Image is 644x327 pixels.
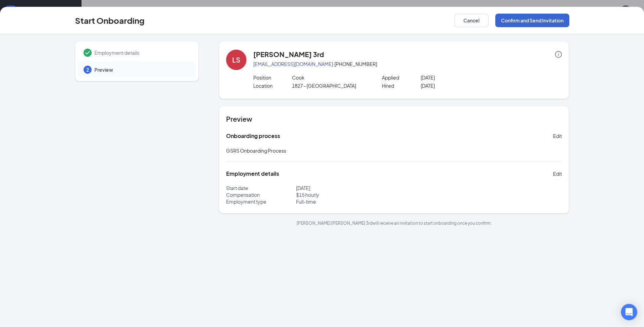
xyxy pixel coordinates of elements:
h4: Preview [226,114,562,124]
p: Full-time [296,198,394,205]
div: LS [232,55,240,65]
p: · [PHONE_NUMBER] [253,61,562,67]
button: Cancel [455,14,489,27]
p: Cook [292,74,369,81]
p: Start date [226,185,296,191]
svg: Checkmark [84,49,92,57]
p: 1827 - [GEOGRAPHIC_DATA] [292,82,369,89]
p: Compensation [226,191,296,198]
h4: [PERSON_NAME] 3rd [253,50,324,59]
span: GSRS Onboarding Process [226,148,286,154]
h5: Employment details [226,170,279,177]
p: Applied [382,74,421,81]
p: Employment type [226,198,296,205]
span: Employment details [94,49,189,56]
p: [PERSON_NAME] [PERSON_NAME] 3rd will receive an invitation to start onboarding once you confirm. [219,220,569,226]
span: Edit [553,170,562,177]
a: [EMAIL_ADDRESS][DOMAIN_NAME] [253,61,333,67]
p: Position [253,74,292,81]
span: 2 [86,66,89,73]
p: $ 15 hourly [296,191,394,198]
h3: Start Onboarding [75,15,145,26]
span: Preview [94,66,189,73]
button: Confirm and Send Invitation [495,14,569,27]
p: Hired [382,82,421,89]
span: info-circle [555,51,562,58]
p: [DATE] [421,74,498,81]
p: [DATE] [296,185,394,191]
div: Open Intercom Messenger [621,304,637,320]
p: [DATE] [421,82,498,89]
button: Edit [553,131,562,141]
p: Location [253,82,292,89]
h5: Onboarding process [226,132,280,140]
button: Edit [553,168,562,179]
span: Edit [553,133,562,139]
